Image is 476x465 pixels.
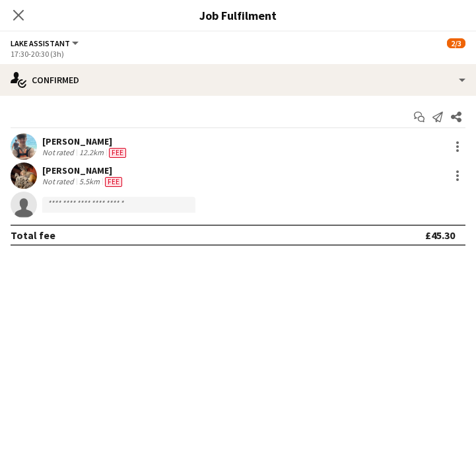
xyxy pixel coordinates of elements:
[11,38,70,48] span: Lake Assistant
[77,147,106,158] div: 12.2km
[105,177,122,187] span: Fee
[77,176,102,187] div: 5.5km
[102,176,125,187] div: Crew has different fees then in role
[11,38,81,48] button: Lake Assistant
[447,38,465,48] span: 2/3
[42,164,125,176] div: [PERSON_NAME]
[11,49,465,59] div: 17:30-20:30 (3h)
[11,229,55,242] div: Total fee
[42,147,77,158] div: Not rated
[106,147,129,158] div: Crew has different fees then in role
[42,135,129,147] div: [PERSON_NAME]
[425,229,455,242] div: £45.30
[42,176,77,187] div: Not rated
[109,148,126,158] span: Fee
